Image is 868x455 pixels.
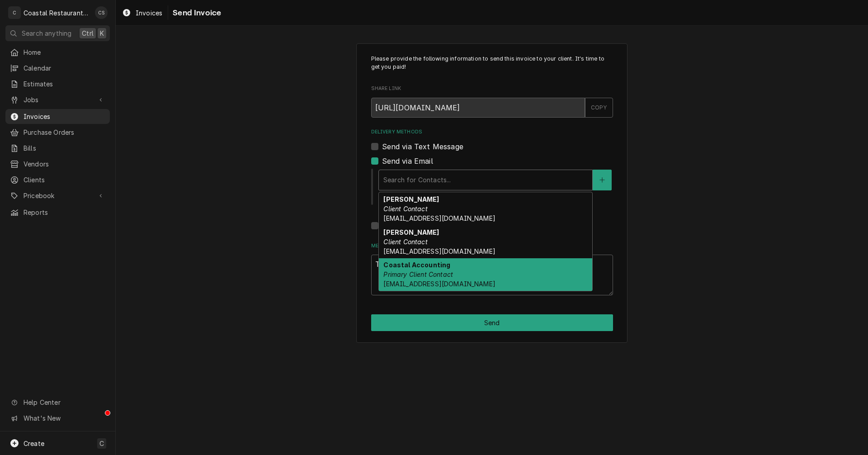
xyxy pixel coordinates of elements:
[24,175,105,185] span: Clients
[5,109,110,124] a: Invoices
[5,125,110,140] a: Purchase Orders
[382,141,463,152] label: Send via Text Message
[24,159,105,169] span: Vendors
[383,280,495,288] span: [EMAIL_ADDRESS][DOMAIN_NAME]
[5,188,110,203] a: Go to Pricebook
[5,25,110,41] button: Search anythingCtrlK
[24,191,92,200] span: Pricebook
[8,6,21,19] div: C
[383,247,495,255] span: [EMAIL_ADDRESS][DOMAIN_NAME]
[383,195,439,203] strong: [PERSON_NAME]
[371,314,613,331] div: Button Group
[585,98,613,118] button: COPY
[383,228,439,236] strong: [PERSON_NAME]
[22,28,71,38] span: Search anything
[24,95,92,104] span: Jobs
[24,440,44,447] span: Create
[24,398,104,407] span: Help Center
[24,413,104,423] span: What's New
[371,314,613,331] button: Send
[8,6,21,19] div: Coastal Restaurant Repair's Avatar
[371,242,613,295] div: Message to Client
[24,112,105,121] span: Invoices
[356,43,627,343] div: Invoice Send
[136,8,162,18] span: Invoices
[95,6,108,19] div: CS
[5,76,110,91] a: Estimates
[5,156,110,171] a: Vendors
[5,395,110,410] a: Go to Help Center
[383,205,427,213] em: Client Contact
[383,270,453,278] em: Primary Client Contact
[383,214,495,222] span: [EMAIL_ADDRESS][DOMAIN_NAME]
[5,61,110,76] a: Calendar
[599,177,605,183] svg: Create New Contact
[371,128,613,136] label: Delivery Methods
[24,63,105,73] span: Calendar
[383,238,427,246] em: Client Contact
[593,170,612,190] button: Create New Contact
[371,85,613,92] label: Share Link
[5,205,110,220] a: Reports
[371,85,613,117] div: Share Link
[5,411,110,426] a: Go to What's New
[371,55,613,71] p: Please provide the following information to send this invoice to your client. It's time to get yo...
[82,28,94,38] span: Ctrl
[371,255,613,295] textarea: Thank you for your business!
[170,7,221,19] span: Send Invoice
[24,143,105,153] span: Bills
[100,28,104,38] span: K
[371,314,613,331] div: Button Group Row
[99,439,104,448] span: C
[5,45,110,60] a: Home
[5,172,110,187] a: Clients
[24,128,105,137] span: Purchase Orders
[24,8,90,18] div: Coastal Restaurant Repair
[371,128,613,231] div: Delivery Methods
[5,92,110,107] a: Go to Jobs
[95,6,108,19] div: Chris Sockriter's Avatar
[371,242,613,250] label: Message to Client
[383,261,450,269] strong: Coastal Accounting
[118,5,166,20] a: Invoices
[24,208,105,217] span: Reports
[371,55,613,295] div: Invoice Send Form
[24,79,105,89] span: Estimates
[5,141,110,156] a: Bills
[24,47,105,57] span: Home
[382,156,433,166] label: Send via Email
